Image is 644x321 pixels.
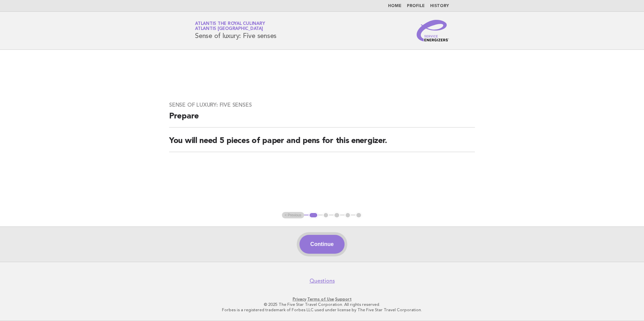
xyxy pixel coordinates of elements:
a: Terms of Use [307,297,334,301]
p: · · [116,296,528,302]
span: Atlantis [GEOGRAPHIC_DATA] [195,27,263,31]
a: Atlantis the Royal CulinaryAtlantis [GEOGRAPHIC_DATA] [195,22,265,31]
a: Home [388,4,401,8]
h2: You will need 5 pieces of paper and pens for this energizer. [169,136,475,152]
a: Profile [407,4,425,8]
h3: Sense of luxury: Five senses [169,102,475,108]
a: History [430,4,449,8]
img: Service Energizers [417,20,449,41]
h2: Prepare [169,111,475,128]
h1: Sense of luxury: Five senses [195,22,277,39]
button: Continue [299,235,344,254]
p: Forbes is a registered trademark of Forbes LLC used under license by The Five Star Travel Corpora... [116,307,528,313]
a: Questions [310,278,335,284]
p: © 2025 The Five Star Travel Corporation. All rights reserved. [116,302,528,307]
button: 1 [309,212,318,219]
a: Privacy [293,297,306,301]
a: Support [335,297,352,301]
